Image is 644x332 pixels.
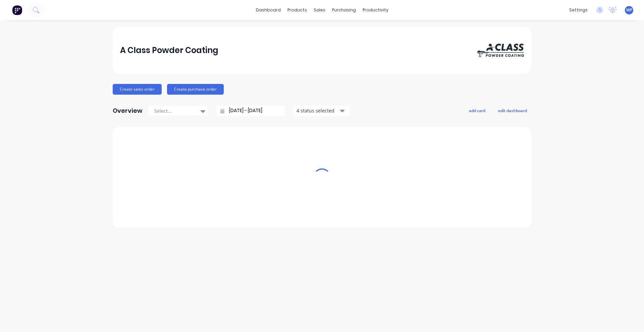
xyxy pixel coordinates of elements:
[477,44,524,57] img: A Class Powder Coating
[284,5,310,15] div: products
[113,104,143,117] div: Overview
[120,44,218,57] div: A Class Powder Coating
[12,5,22,15] img: Factory
[310,5,329,15] div: sales
[329,5,359,15] div: purchasing
[359,5,392,15] div: productivity
[494,106,531,115] button: edit dashboard
[113,84,162,95] button: Create sales order
[626,7,632,13] span: WP
[293,106,350,116] button: 4 status selected
[465,106,490,115] button: add card
[167,84,224,95] button: Create purchase order
[297,107,339,114] div: 4 status selected
[253,5,284,15] a: dashboard
[566,5,591,15] div: settings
